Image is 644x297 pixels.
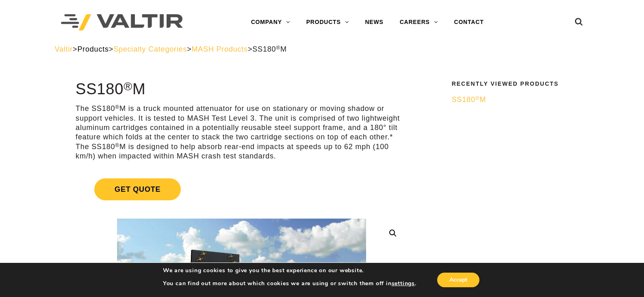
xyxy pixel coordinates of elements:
[94,178,181,200] span: Get Quote
[452,81,584,87] h2: Recently Viewed Products
[163,267,416,274] p: We are using cookies to give you the best experience on our website.
[55,45,73,53] a: Valtir
[243,14,298,30] a: COMPANY
[452,95,584,104] a: SS180®M
[192,45,248,53] a: MASH Products
[475,95,480,101] sup: ®
[115,104,119,110] sup: ®
[252,45,287,53] span: SS180 M
[55,45,590,54] div: > > > >
[76,104,408,161] p: The SS180 M is a truck mounted attenuator for use on stationary or moving shadow or support vehic...
[76,169,408,210] a: Get Quote
[437,273,479,287] button: Accept
[392,14,446,30] a: CAREERS
[298,14,357,30] a: PRODUCTS
[163,280,416,287] p: You can find out more about which cookies we are using or switch them off in .
[115,142,119,148] sup: ®
[124,80,132,93] sup: ®
[452,95,486,104] span: SS180 M
[357,14,391,30] a: NEWS
[392,280,415,287] button: settings
[61,14,183,31] img: Valtir
[446,14,492,30] a: CONTACT
[77,45,108,53] a: Products
[276,45,280,51] sup: ®
[76,81,408,98] h1: SS180 M
[113,45,187,53] a: Specialty Categories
